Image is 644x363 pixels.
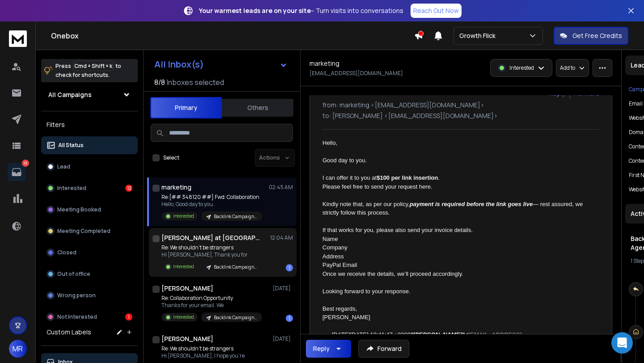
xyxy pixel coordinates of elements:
[322,226,584,235] div: If that works for you, please also send your invoice details.
[459,31,499,40] p: Growth Flick
[41,118,138,131] h3: Filters
[306,340,351,358] button: Reply
[161,302,262,309] p: Thanks for your email. We
[554,27,628,45] button: Get Free Credits
[173,314,194,321] p: Interested
[322,182,584,191] div: Please feel free to send your request here.
[41,179,138,197] button: Interested12
[161,284,213,293] h1: [PERSON_NAME]
[41,158,138,176] button: Lead
[9,340,27,358] button: MR
[161,233,260,242] h1: [PERSON_NAME] at [GEOGRAPHIC_DATA]
[57,249,76,256] p: Closed
[322,313,584,322] div: [PERSON_NAME]
[611,332,633,354] div: Open Intercom Messenger
[41,222,138,240] button: Meeting Completed
[199,6,311,15] strong: Your warmest leads are on your site
[322,173,584,182] div: I can offer it to you at .
[410,201,533,207] b: payment is required before the link goes live
[322,101,599,110] p: from: marketing <[EMAIL_ADDRESS][DOMAIN_NAME]>
[313,344,330,353] div: Reply
[560,64,575,72] p: Add to
[631,257,644,265] span: 1 Step
[57,185,86,192] p: Interested
[57,313,97,321] p: Not Interested
[163,154,179,161] label: Select
[58,142,84,149] p: All Status
[322,235,584,244] li: Name
[47,328,91,337] h3: Custom Labels
[154,77,165,88] span: 8 / 8
[286,264,293,271] div: 1
[413,6,459,15] p: Reach Out Now
[173,213,194,219] p: Interested
[322,200,584,217] div: Kindly note that, as per our policy, — rest assured, we strictly follow this process.
[41,308,138,326] button: Not Interested1
[509,64,534,72] p: Interested
[41,244,138,262] button: Closed
[125,185,132,192] div: 12
[199,6,403,15] p: – Turn visits into conversations
[51,30,414,41] h1: Onebox
[270,234,293,241] p: 12:04 AM
[214,264,257,270] p: Backlink Campaign For SEO Agencies
[161,352,269,359] p: Hi [PERSON_NAME], I hope you're
[57,206,101,213] p: Meeting Booked
[161,194,262,201] p: Re:[## 348120 ##] Fwd: Collaboration
[9,30,27,47] img: logo
[125,313,132,321] div: 1
[322,287,584,296] div: Looking forward to your response.
[57,270,90,278] p: Out of office
[322,156,584,165] div: Good day to you.
[57,292,96,299] p: Wrong person
[214,314,257,321] p: Backlink Campaign For SEO Agencies
[269,184,293,191] p: 02:45 AM
[572,31,622,40] p: Get Free Credits
[161,251,262,258] p: Hi [PERSON_NAME], Thank you for
[73,61,114,71] span: Cmd + Shift + k
[322,270,584,279] div: Once we receive the details, we’ll proceed accordingly.
[161,295,262,302] p: Re: Collaboration Opportunity
[41,201,138,219] button: Meeting Booked
[377,174,438,181] strong: $100 per link insertion
[322,252,584,261] li: Address
[322,111,599,120] p: to: [PERSON_NAME] <[EMAIL_ADDRESS][DOMAIN_NAME]>
[154,60,204,69] h1: All Inbox(s)
[322,304,584,313] div: Best regards,
[214,213,257,220] p: Backlink Campaign For SEO Agencies
[57,163,70,170] p: Lead
[161,201,262,208] p: Hello, Good day to you.
[322,331,522,347] b: "[PERSON_NAME]"< >
[322,330,584,348] div: ---- [DATE][DATE] 18:41:47 +0800 wrote ----
[161,334,213,343] h1: [PERSON_NAME]
[41,86,138,104] button: All Campaigns
[411,4,462,18] a: Reach Out Now
[222,98,293,118] button: Others
[286,315,293,322] div: 1
[41,287,138,304] button: Wrong person
[629,100,643,107] p: Email
[309,70,403,77] p: [EMAIL_ADDRESS][DOMAIN_NAME]
[161,244,262,251] p: Re: We shouldn't be strangers
[161,183,191,192] h1: marketing
[41,136,138,154] button: All Status
[22,160,29,167] p: 13
[309,59,339,68] h1: marketing
[161,345,269,352] p: Re: We shouldn't be strangers
[8,163,25,181] a: 13
[55,62,121,80] p: Press to check for shortcuts.
[358,340,409,358] button: Forward
[273,335,293,342] p: [DATE]
[322,139,584,148] div: Hello,
[273,285,293,292] p: [DATE]
[167,77,224,88] h3: Inboxes selected
[57,228,110,235] p: Meeting Completed
[147,55,295,73] button: All Inbox(s)
[322,243,584,252] li: Company
[41,265,138,283] button: Out of office
[173,263,194,270] p: Interested
[150,97,222,118] button: Primary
